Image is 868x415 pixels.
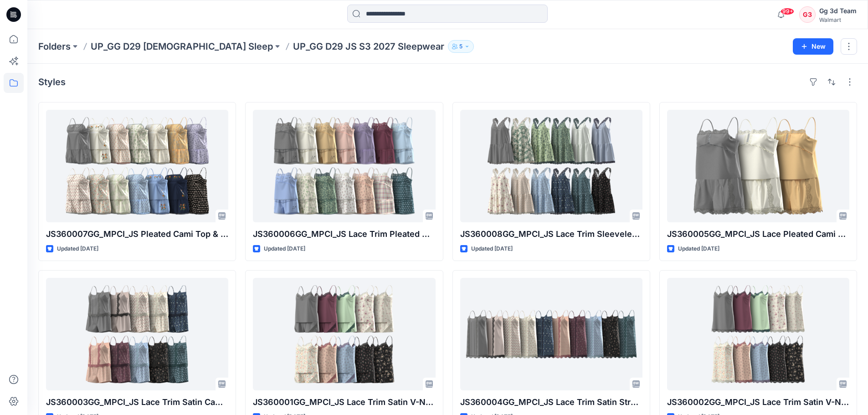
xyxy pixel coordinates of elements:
button: 5 [448,40,474,53]
p: JS360007GG_MPCI_JS Pleated Cami Top & Shorts Set With Embroidery [46,228,228,241]
a: JS360008GG_MPCI_JS Lace Trim Sleeveless V-Neck Mini Dress [460,110,642,222]
p: Updated [DATE] [678,244,719,254]
a: Folders [38,40,71,53]
p: 5 [459,41,462,51]
p: JS360006GG_MPCI_JS Lace Trim Pleated Cami Top & Shorts Set With Embroidery [253,228,435,241]
p: JS360002GG_MPCI_JS Lace Trim Satin V-Neck Strappy Dress [667,396,849,409]
a: UP_GG D29 [DEMOGRAPHIC_DATA] Sleep [91,40,273,53]
p: JS360005GG_MPCI_JS Lace Pleated Cami Top & Shorts Set [667,228,849,241]
a: JS360003GG_MPCI_JS Lace Trim Satin Cami Top & Shorts Set [46,278,228,390]
p: Updated [DATE] [57,244,98,254]
a: JS360005GG_MPCI_JS Lace Pleated Cami Top & Shorts Set [667,110,849,222]
div: Gg 3d Team [819,5,857,16]
h4: Styles [38,77,66,87]
p: Updated [DATE] [471,244,513,254]
p: JS360003GG_MPCI_JS Lace Trim Satin Cami Top & Shorts Set [46,396,228,409]
div: Walmart [819,16,857,23]
button: New [793,38,833,55]
p: Updated [DATE] [264,244,305,254]
a: JS360001GG_MPCI_JS Lace Trim Satin V-Neck Cami Top & Shorts Set [253,278,435,390]
a: JS360002GG_MPCI_JS Lace Trim Satin V-Neck Strappy Dress [667,278,849,390]
p: JS360008GG_MPCI_JS Lace Trim Sleeveless V-Neck Mini Dress [460,228,642,241]
span: 99+ [781,8,794,15]
div: G3 [799,6,816,23]
a: JS360007GG_MPCI_JS Pleated Cami Top & Shorts Set With Embroidery [46,110,228,222]
p: JS360004GG_MPCI_JS Lace Trim Satin Strappy Dress [460,396,642,409]
a: JS360004GG_MPCI_JS Lace Trim Satin Strappy Dress [460,278,642,390]
a: JS360006GG_MPCI_JS Lace Trim Pleated Cami Top & Shorts Set With Embroidery [253,110,435,222]
p: UP_GG D29 JS S3 2027 Sleepwear [293,40,444,53]
p: JS360001GG_MPCI_JS Lace Trim Satin V-Neck Cami Top & Shorts Set [253,396,435,409]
